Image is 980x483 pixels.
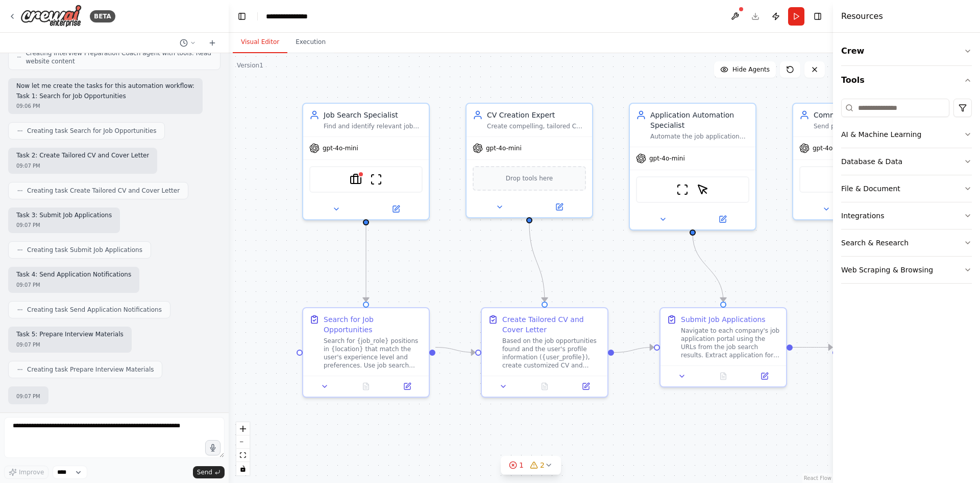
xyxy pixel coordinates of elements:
div: CV Creation Expert [487,110,586,120]
div: Integrations [841,211,884,221]
div: 09:07 PM [16,341,124,349]
span: Creating task Submit Job Applications [27,246,142,254]
h2: Task 5: Prepare Interview Materials [16,331,124,339]
span: Creating task Create Tailored CV and Cover Letter [27,187,180,195]
div: Based on the job opportunities found and the user's profile information ({user_profile}), create ... [502,337,601,370]
span: 1 [519,460,524,470]
button: zoom out [236,435,250,449]
h2: Task 3: Submit Job Applications [16,212,112,220]
span: Drop tools here [506,173,553,183]
div: Communication SpecialistSend professional notifications via email about job applications status, ... [792,103,920,220]
span: gpt-4o-mini [649,154,685,163]
div: Automate the job application process by extracting application URLs, gathering required informati... [650,132,749,141]
span: Send [197,468,212,476]
button: Hide left sidebar [235,9,249,24]
div: AI & Machine Learning [841,129,921,140]
span: gpt-4o-mini [323,144,358,152]
div: Web Scraping & Browsing [841,265,933,275]
img: Logo [20,5,82,28]
button: Integrations [841,202,972,229]
div: Job Search SpecialistFind and identify relevant job opportunities for {job_role} positions using ... [302,103,430,220]
button: Hide Agents [714,61,776,78]
button: Tools [841,66,972,95]
div: Find and identify relevant job opportunities for {job_role} positions using job search tools and ... [324,122,423,130]
button: No output available [523,380,567,393]
button: 12 [501,456,561,475]
button: Web Scraping & Browsing [841,257,972,283]
button: Open in side panel [747,370,782,382]
button: File & Document [841,175,972,202]
div: CV Creation ExpertCreate compelling, tailored CVs and cover letters based on {user_profile} infor... [465,103,593,218]
button: Hide right sidebar [811,9,825,24]
div: Create Tailored CV and Cover LetterBased on the job opportunities found and the user's profile in... [481,307,608,398]
button: Crew [841,37,972,65]
span: Improve [19,468,44,476]
div: Communication Specialist [814,110,913,120]
img: ScrapeElementFromWebsiteTool [697,183,709,196]
span: Creating task Send Application Notifications [27,306,162,314]
img: ScrapeWebsiteTool [370,173,382,186]
div: 09:07 PM [16,393,40,400]
div: File & Document [841,183,900,194]
button: AI & Machine Learning [841,121,972,148]
div: Submit Job ApplicationsNavigate to each company's job application portal using the URLs from the ... [659,307,787,387]
div: Application Automation Specialist [650,110,749,130]
div: Search for Job OpportunitiesSearch for {job_role} positions in {location} that match the user's e... [302,307,430,398]
div: Create compelling, tailored CVs and cover letters based on {user_profile} information and specifi... [487,122,586,130]
div: Job Search Specialist [324,110,423,120]
g: Edge from 90576eb6-6692-4dbc-8ef0-d7e1028191ad to ce83341e-ef03-4798-b6ae-e54ed41f72f1 [793,342,832,353]
span: Creating task Prepare Interview Materials [27,365,154,374]
span: Creating Interview Preparation Coach agent with tools: Read website content [26,49,212,65]
div: React Flow controls [236,422,250,475]
h2: Task 4: Send Application Notifications [16,271,131,279]
div: Version 1 [237,61,263,70]
div: BETA [90,10,115,22]
h2: Task 2: Create Tailored CV and Cover Letter [16,152,149,160]
span: Creating task Search for Job Opportunities [27,127,156,135]
div: Submit Job Applications [681,314,766,325]
div: 09:07 PM [16,221,112,229]
button: fit view [236,449,250,462]
div: Database & Data [841,156,902,167]
button: Open in side panel [530,201,588,213]
button: Visual Editor [233,32,287,53]
button: Click to speak your automation idea [205,440,220,455]
g: Edge from 4d22917f-bb08-4426-adf0-42c2dc20f088 to 5e321cc4-52eb-4b95-8886-702004b4b162 [524,223,550,302]
button: No output available [702,370,745,382]
button: Improve [4,466,48,479]
h4: Resources [841,10,883,22]
button: Database & Data [841,148,972,175]
p: Now let me create the tasks for this automation workflow: [16,82,194,90]
img: ScrapeWebsiteTool [676,183,689,196]
button: Start a new chat [204,37,220,49]
button: zoom in [236,422,250,435]
button: Send [193,466,225,478]
button: Open in side panel [389,380,425,393]
div: Create Tailored CV and Cover Letter [502,314,601,335]
div: Send professional notifications via email about job applications status, updates, and interview s... [814,122,913,130]
nav: breadcrumb [266,11,317,21]
span: gpt-4o-mini [813,144,848,152]
div: 09:06 PM [16,102,194,110]
g: Edge from 5e321cc4-52eb-4b95-8886-702004b4b162 to 90576eb6-6692-4dbc-8ef0-d7e1028191ad [614,342,654,358]
img: SerplyJobSearchTool [350,173,362,186]
g: Edge from 640dd553-59dc-4d27-b6d2-c1a34a390750 to 90576eb6-6692-4dbc-8ef0-d7e1028191ad [688,234,728,302]
div: Tools [841,95,972,292]
div: 09:07 PM [16,162,149,170]
button: Open in side panel [568,380,603,393]
button: Open in side panel [367,203,425,215]
span: 2 [540,460,545,470]
button: Search & Research [841,229,972,256]
g: Edge from 565c8883-8a79-4488-8032-9dcc76f0e617 to 1c3224d7-03ed-4ce3-bfce-cf35ced542e1 [361,225,371,302]
div: Application Automation SpecialistAutomate the job application process by extracting application U... [629,103,756,231]
button: No output available [345,380,388,393]
button: Switch to previous chat [176,37,200,49]
g: Edge from 1c3224d7-03ed-4ce3-bfce-cf35ced542e1 to 5e321cc4-52eb-4b95-8886-702004b4b162 [435,342,475,358]
span: Hide Agents [732,65,770,74]
div: 09:07 PM [16,281,131,289]
div: Search for {job_role} positions in {location} that match the user's experience level and preferen... [324,337,423,370]
div: Navigate to each company's job application portal using the URLs from the job search results. Ext... [681,327,780,359]
span: gpt-4o-mini [486,144,522,152]
a: React Flow attribution [804,475,831,481]
div: Search for Job Opportunities [324,314,423,335]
